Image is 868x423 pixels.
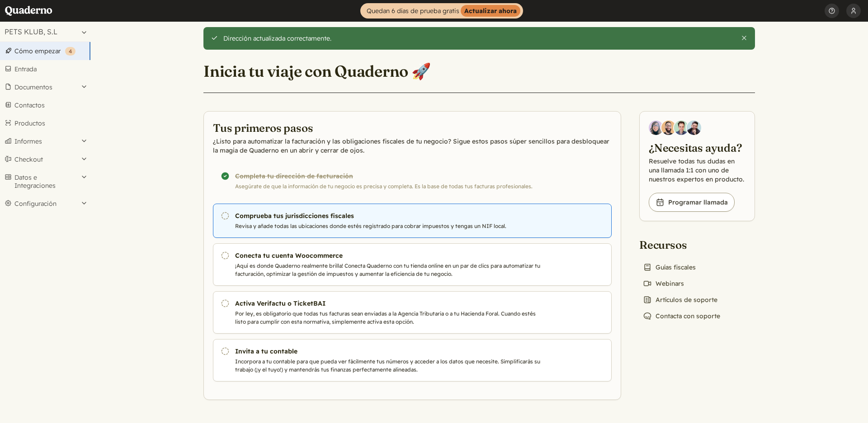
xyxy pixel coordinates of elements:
a: Conecta tu cuenta Woocommerce ¡Aquí es donde Quaderno realmente brilla! Conecta Quaderno con tu t... [213,243,612,286]
h3: Comprueba tus jurisdicciones fiscales [235,211,543,220]
p: Incorpora a tu contable para que pueda ver fácilmente tus números y acceder a los datos que neces... [235,358,543,374]
a: Guías fiscales [639,261,699,274]
p: ¿Listo para automatizar la facturación y las obligaciones fiscales de tu negocio? Sigue estos pas... [213,137,612,155]
p: Por ley, es obligatorio que todas tus facturas sean enviadas a la Agencia Tributaria o a tu Hacie... [235,310,543,326]
button: Cierra esta alerta [741,34,748,42]
a: Quedan 6 días de prueba gratisActualizar ahora [360,3,523,19]
a: Activa Verifactu o TicketBAI Por ley, es obligatorio que todas tus facturas sean enviadas a la Ag... [213,291,612,334]
strong: Actualizar ahora [461,5,520,17]
h3: Invita a tu contable [235,347,543,356]
img: Ivo Oltmans, Business Developer at Quaderno [674,121,689,135]
p: ¡Aquí es donde Quaderno realmente brilla! Conecta Quaderno con tu tienda online en un par de clic... [235,262,543,278]
div: Dirección actualizada correctamente. [223,34,734,42]
h3: Conecta tu cuenta Woocommerce [235,251,543,260]
a: Contacta con soporte [639,310,724,322]
a: Webinars [639,277,688,290]
h2: ¿Necesitas ayuda? [649,140,745,155]
img: Diana Carrasco, Account Executive at Quaderno [649,121,663,135]
p: Revisa y añade todas las ubicaciones donde estés registrado para cobrar impuestos y tengas un NIF... [235,222,543,230]
img: Jairo Fumero, Account Executive at Quaderno [661,121,676,135]
h2: Recursos [639,237,724,252]
h3: Activa Verifactu o TicketBAI [235,299,543,308]
span: 4 [69,48,72,55]
p: Resuelve todas tus dudas en una llamada 1:1 con uno de nuestros expertos en producto. [649,157,745,184]
a: Programar llamada [649,193,735,212]
a: Invita a tu contable Incorpora a tu contable para que pueda ver fácilmente tus números y acceder ... [213,339,612,381]
h2: Tus primeros pasos [213,121,612,135]
a: Artículos de soporte [639,293,721,306]
img: Javier Rubio, DevRel at Quaderno [687,121,701,135]
h1: Inicia tu viaje con Quaderno 🚀 [203,61,431,81]
a: Comprueba tus jurisdicciones fiscales Revisa y añade todas las ubicaciones donde estés registrado... [213,204,612,238]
